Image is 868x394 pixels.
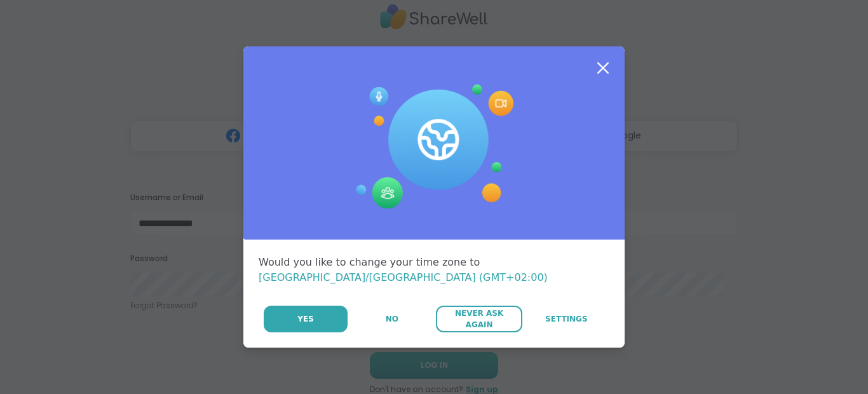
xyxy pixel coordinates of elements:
button: Yes [264,306,348,332]
span: Never Ask Again [442,308,515,330]
div: Would you like to change your time zone to [259,255,609,285]
span: Settings [545,313,588,325]
span: [GEOGRAPHIC_DATA]/[GEOGRAPHIC_DATA] (GMT+02:00) [259,271,548,283]
button: No [349,306,435,332]
span: No [386,313,398,325]
span: Yes [297,313,314,325]
button: Never Ask Again [436,306,522,332]
img: Session Experience [355,85,513,209]
a: Settings [524,306,609,332]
